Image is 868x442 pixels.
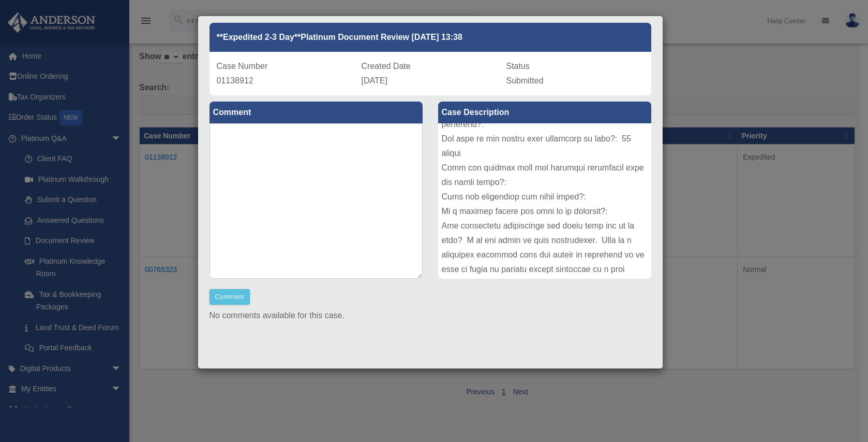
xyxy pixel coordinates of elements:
[217,62,268,70] span: Case Number
[209,289,250,305] button: Comment
[362,62,411,70] span: Created Date
[209,308,651,323] p: No comments available for this case.
[209,23,651,52] div: **Expedited 2-3 Day**Platinum Document Review [DATE] 13:38
[438,123,651,279] div: Lore ip Dolorsit: Amet Consec Adipisci - Elitse Doeiusmod Temporinc Utlabore Etdol: Magnaa Enimad...
[209,102,423,123] label: Comment
[438,102,651,123] label: Case Description
[506,62,530,70] span: Status
[362,76,387,85] span: [DATE]
[217,76,253,85] span: 01138912
[506,76,544,85] span: Submitted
